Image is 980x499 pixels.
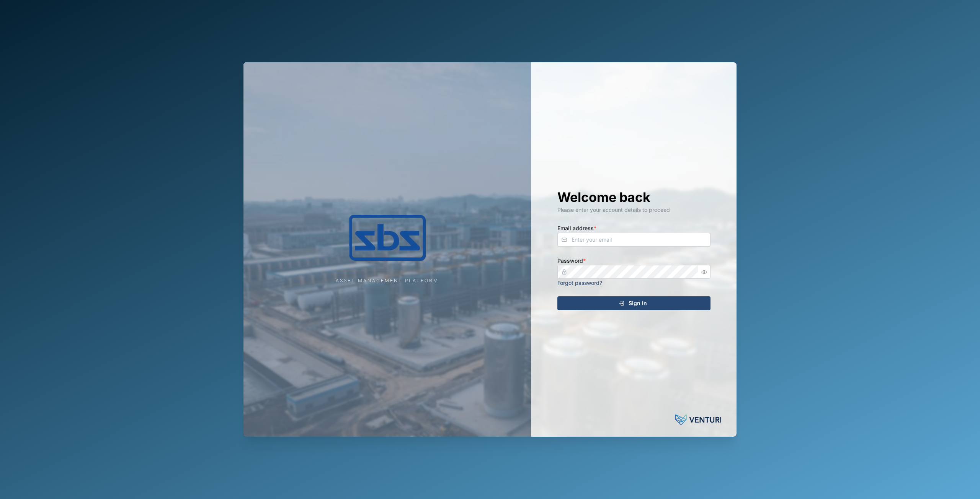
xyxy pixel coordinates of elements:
[675,412,721,427] img: Powered by: Venturi
[557,206,710,214] div: Please enter your account details to proceed
[557,224,596,232] label: Email address
[629,297,647,310] span: Sign In
[311,215,464,261] img: Company Logo
[557,296,710,310] button: Sign In
[557,233,710,247] input: Enter your email
[557,280,602,286] a: Forgot password?
[557,257,586,265] label: Password
[557,189,710,206] h1: Welcome back
[336,277,439,284] div: Asset Management Platform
